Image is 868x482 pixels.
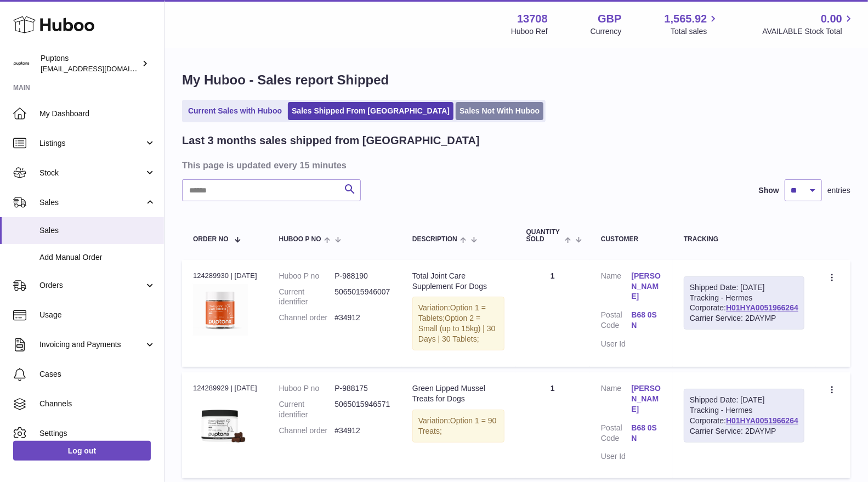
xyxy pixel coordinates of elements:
dt: Current identifier [279,399,335,420]
span: My Dashboard [39,109,156,119]
div: Customer [601,236,662,243]
dd: #34912 [334,313,390,323]
div: Puptons [41,53,139,74]
a: H01HYA0051966264 [726,303,798,312]
dt: Current identifier [279,287,335,308]
a: [PERSON_NAME] [632,383,662,415]
dt: User Id [601,339,632,349]
div: Carrier Service: 2DAYMP [690,313,798,324]
dd: 5065015946571 [334,399,390,420]
a: [PERSON_NAME] [632,271,662,302]
span: Stock [39,168,144,178]
span: 1,565.92 [665,12,707,26]
a: Log out [13,441,151,461]
div: Tracking - Hermes Corporate: [684,276,804,330]
div: Shipped Date: [DATE] [690,282,798,293]
span: Channels [39,399,156,409]
a: B68 0SN [632,310,662,331]
dt: Postal Code [601,423,632,446]
span: Listings [39,138,144,149]
h3: This page is updated every 15 minutes [182,159,848,171]
div: Carrier Service: 2DAYMP [690,426,798,436]
dt: Channel order [279,426,335,436]
dt: Name [601,271,632,305]
span: Order No [193,236,229,243]
div: Tracking [684,236,804,243]
dt: User Id [601,451,632,462]
div: Tracking - Hermes Corporate: [684,389,804,443]
td: 1 [515,372,590,478]
img: hello@puptons.com [13,55,30,72]
dt: Name [601,383,632,417]
span: Option 1 = Tablets; [418,303,486,322]
span: Add Manual Order [39,252,156,263]
span: AVAILABLE Stock Total [762,26,855,37]
dd: P-988175 [334,383,390,394]
a: 0.00 AVAILABLE Stock Total [762,12,855,37]
span: Settings [39,428,156,439]
span: Option 2 = Small (up to 15kg) | 30 Days | 30 Tablets; [418,314,496,343]
span: Option 1 = 90 Treats; [418,416,497,435]
a: Sales Not With Huboo [456,102,543,120]
div: Huboo Ref [511,26,548,37]
label: Show [759,185,779,196]
span: entries [827,185,850,196]
a: 1,565.92 Total sales [665,12,720,37]
div: Currency [591,26,622,37]
a: B68 0SN [632,423,662,444]
div: Total Joint Care Supplement For Dogs [412,271,504,292]
a: Sales Shipped From [GEOGRAPHIC_DATA] [288,102,453,120]
dt: Channel order [279,313,335,323]
span: Total sales [671,26,719,37]
div: Variation: [412,297,504,350]
td: 1 [515,260,590,367]
img: Greenlippedmusseltreatsmain.jpg [193,397,248,452]
span: Invoicing and Payments [39,339,144,350]
div: 124289929 | [DATE] [193,383,257,393]
span: Sales [39,225,156,236]
span: Quantity Sold [526,229,562,243]
img: TotalJointCareTablets120.jpg [193,284,248,336]
span: Description [412,236,457,243]
div: Green Lipped Mussel Treats for Dogs [412,383,504,404]
div: 124289930 | [DATE] [193,271,257,281]
div: Variation: [412,410,504,443]
div: Shipped Date: [DATE] [690,395,798,405]
dt: Huboo P no [279,383,335,394]
strong: 13708 [517,12,548,26]
span: 0.00 [821,12,842,26]
span: Sales [39,197,144,208]
strong: GBP [598,12,621,26]
a: H01HYA0051966264 [726,416,798,425]
a: Current Sales with Huboo [184,102,286,120]
dt: Huboo P no [279,271,335,281]
span: Huboo P no [279,236,321,243]
dd: #34912 [334,426,390,436]
dt: Postal Code [601,310,632,333]
span: Usage [39,310,156,320]
h1: My Huboo - Sales report Shipped [182,71,850,89]
h2: Last 3 months sales shipped from [GEOGRAPHIC_DATA] [182,133,480,148]
dd: 5065015946007 [334,287,390,308]
span: [EMAIL_ADDRESS][DOMAIN_NAME] [41,64,161,73]
dd: P-988190 [334,271,390,281]
span: Orders [39,280,144,291]
span: Cases [39,369,156,379]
